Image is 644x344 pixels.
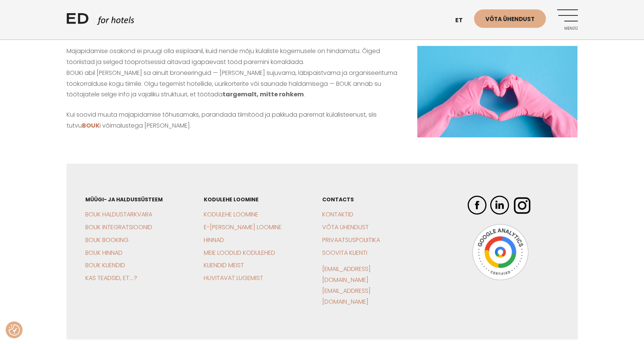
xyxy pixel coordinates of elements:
p: Kui soovid muuta majapidamise tõhusamaks, parandada tiimitööd ja pakkuda paremat külalisteenust, ... [67,110,402,131]
a: Kodulehe loomine [204,210,258,219]
strong: targemalt, mitte rohkem [223,90,304,99]
a: ED HOTELS [67,11,134,30]
a: BOUK Kliendid [85,261,125,269]
a: [EMAIL_ADDRESS][DOMAIN_NAME] [322,265,371,284]
a: Võta ühendust [474,9,546,28]
a: Kas teadsid, et….? [85,274,137,282]
a: Kliendid meist [204,261,244,269]
a: Menüü [557,9,578,30]
img: Google Analytics Badge [472,224,529,280]
a: Meie loodud kodulehed [204,248,275,257]
span: Menüü [557,26,578,31]
a: [EMAIL_ADDRESS][DOMAIN_NAME] [322,286,371,306]
a: Privaatsuspoliitika [322,236,380,244]
button: Nõusolekueelistused [9,324,20,336]
h3: Müügi- ja haldussüsteem [85,196,177,204]
img: Revisit consent button [9,324,20,336]
img: ED Hotels Instagram [513,196,532,215]
a: BOUK Booking [85,236,129,244]
h3: CONTACTS [322,196,414,204]
a: BOUK Hinnad [85,248,123,257]
a: BOUK [82,121,100,130]
a: Hinnad [204,236,224,244]
a: Soovita klienti [322,248,367,257]
img: AdobeStock_327141737-scaled-e1755798033374.jpeg [417,46,578,137]
h3: Kodulehe loomine [204,196,296,204]
a: BOUK Integratsioonid [85,223,152,231]
img: ED Hotels Facebook [468,196,486,215]
a: BOUK Haldustarkvara [85,210,152,219]
a: Võta ühendust [322,223,369,231]
a: et [452,11,474,30]
p: Majapidamise osakond ei pruugi olla esiplaanil, kuid nende mõju külaliste kogemusele on hindamatu... [67,46,402,100]
a: Huvitavat lugemist [204,274,263,282]
a: E-[PERSON_NAME] loomine [204,223,282,231]
img: ED Hotels LinkedIn [490,196,509,215]
a: Kontaktid [322,210,353,219]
